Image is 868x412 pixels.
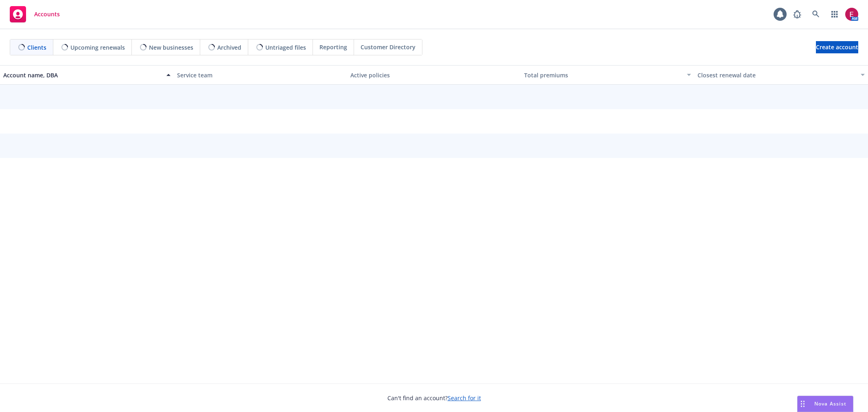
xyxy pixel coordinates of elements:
[798,396,808,412] div: Drag to move
[448,394,481,402] a: Search for it
[524,71,682,79] div: Total premiums
[177,71,344,79] div: Service team
[174,65,348,85] button: Service team
[694,65,868,85] button: Closest renewal date
[217,43,241,52] span: Archived
[149,43,193,52] span: New businesses
[814,400,846,407] span: Nova Assist
[27,43,46,52] span: Clients
[789,6,805,22] a: Report a Bug
[350,71,518,79] div: Active policies
[347,65,521,85] button: Active policies
[319,43,347,51] span: Reporting
[3,71,162,79] div: Account name, DBA
[797,396,853,412] button: Nova Assist
[816,39,858,55] span: Create account
[34,11,60,18] span: Accounts
[816,41,858,53] a: Create account
[826,6,843,22] a: Switch app
[387,394,481,402] span: Can't find an account?
[521,65,695,85] button: Total premiums
[361,43,415,51] span: Customer Directory
[845,8,858,21] img: photo
[697,71,856,79] div: Closest renewal date
[808,6,824,22] a: Search
[7,3,63,26] a: Accounts
[265,43,306,52] span: Untriaged files
[70,43,125,52] span: Upcoming renewals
